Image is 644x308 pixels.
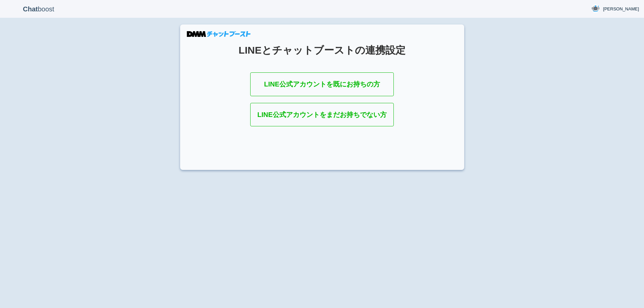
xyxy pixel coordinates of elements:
h1: LINEとチャットブーストの連携設定 [197,45,447,56]
img: DMMチャットブースト [187,31,251,37]
a: LINE公式アカウントを既にお持ちの方 [250,72,394,96]
img: User Image [591,4,600,13]
a: LINE公式アカウントをまだお持ちでない方 [250,103,394,127]
b: Chat [23,5,38,13]
span: [PERSON_NAME] [603,6,639,12]
p: boost [5,1,72,17]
